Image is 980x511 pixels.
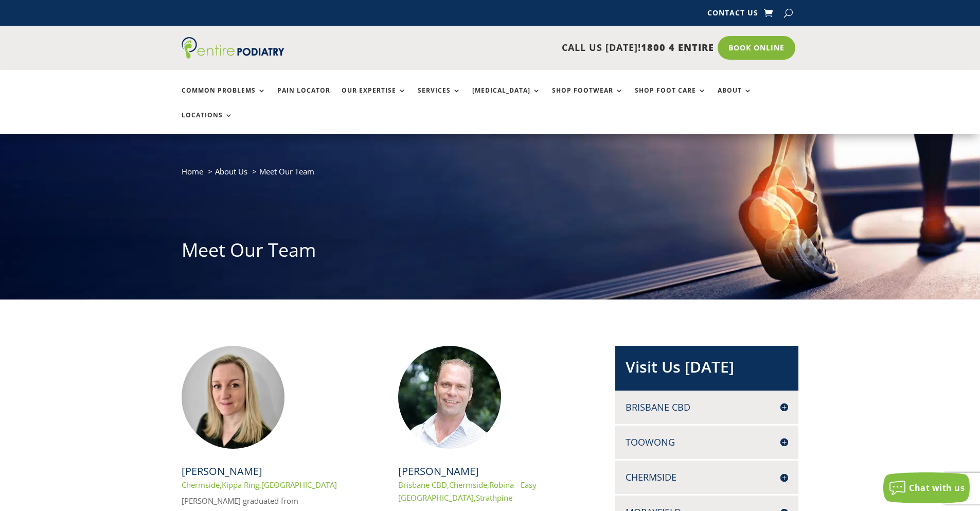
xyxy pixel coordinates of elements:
[182,480,220,490] a: Chermside
[909,482,965,494] span: Chat with us
[277,87,330,109] a: Pain Locator
[261,480,337,490] a: [GEOGRAPHIC_DATA]
[626,356,788,383] h2: Visit Us [DATE]
[398,464,479,478] a: [PERSON_NAME]
[398,480,447,490] a: Brisbane CBD
[342,87,406,109] a: Our Expertise
[182,87,266,109] a: Common Problems
[718,87,752,109] a: About
[182,112,233,134] a: Locations
[552,87,623,109] a: Shop Footwear
[182,165,799,186] nav: breadcrumb
[626,471,788,484] h4: Chermside
[707,9,758,21] a: Contact Us
[182,346,284,449] img: Rachael Edmonds
[472,87,541,109] a: [MEDICAL_DATA]
[398,479,581,505] p: , , ,
[182,37,284,59] img: logo (1)
[182,166,203,177] a: Home
[182,479,365,492] p: , ,
[476,492,512,503] a: Strathpine
[259,166,314,177] span: Meet Our Team
[182,237,799,268] h1: Meet Our Team
[182,50,284,61] a: Entire Podiatry
[398,346,501,449] img: Chris Hope
[626,401,788,414] h4: Brisbane CBD
[182,464,262,478] a: [PERSON_NAME]
[635,87,706,109] a: Shop Foot Care
[418,87,461,109] a: Services
[718,36,795,60] a: Book Online
[449,480,487,490] a: Chermside
[883,472,970,503] button: Chat with us
[222,480,259,490] a: Kippa Ring
[324,41,714,55] p: CALL US [DATE]!
[626,436,788,449] h4: Toowong
[215,166,247,177] a: About Us
[641,41,714,54] span: 1800 4 ENTIRE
